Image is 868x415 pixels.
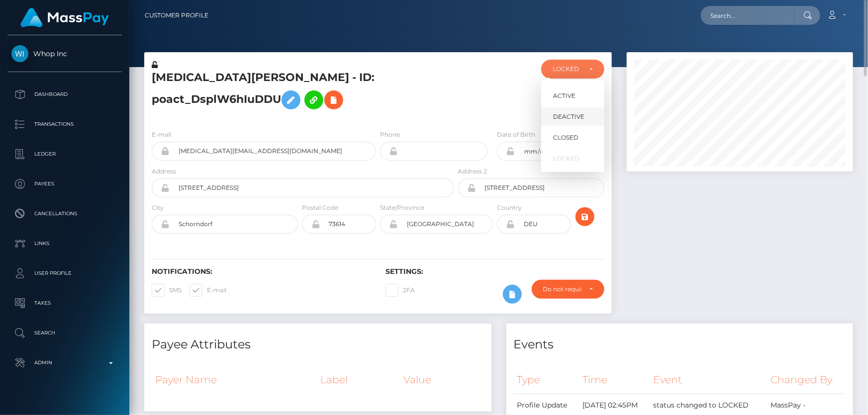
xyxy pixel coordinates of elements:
a: Links [7,231,122,256]
label: Country [497,203,522,212]
a: Transactions [7,112,122,137]
a: Search [7,321,122,345]
button: LOCKED [541,60,604,79]
th: Type [514,366,579,394]
p: Admin [11,355,118,370]
a: Customer Profile [145,5,208,26]
h4: Events [514,336,846,353]
img: Whop Inc [11,45,28,62]
label: E-mail [190,284,226,297]
img: MassPay Logo [20,8,109,27]
a: Taxes [7,291,122,316]
h4: Payee Attributes [152,336,484,353]
a: Admin [7,350,122,375]
th: Value [400,366,484,393]
p: Taxes [11,296,118,311]
p: Payees [11,176,118,191]
label: 2FA [386,284,415,297]
label: State/Province [380,203,424,212]
input: Search... [701,6,794,25]
div: Do not require [543,285,581,293]
label: Address [152,167,176,176]
p: Transactions [11,117,118,132]
button: Do not require [532,280,604,299]
label: E-mail [152,130,171,139]
p: Links [11,236,118,251]
label: City [152,203,164,212]
p: Dashboard [11,87,118,102]
div: LOCKED [553,65,581,73]
span: DEACTIVE [553,112,584,121]
th: Event [650,366,767,394]
p: Search [11,326,118,340]
a: Payees [7,171,122,196]
h6: Settings: [386,267,604,276]
label: Phone [380,130,400,139]
a: Cancellations [7,201,122,226]
span: ACTIVE [553,91,576,100]
th: Time [579,366,650,394]
span: Whop Inc [7,49,122,58]
p: Cancellations [11,206,118,221]
label: Date of Birth [497,130,535,139]
a: User Profile [7,261,122,286]
label: Postal Code [302,203,338,212]
label: Address 2 [458,167,487,176]
th: Label [317,366,400,393]
a: Dashboard [7,82,122,107]
th: Changed By [767,366,846,394]
span: CLOSED [553,133,579,142]
label: SMS [152,284,182,297]
th: Payer Name [152,366,317,393]
p: Ledger [11,147,118,162]
a: Ledger [7,142,122,166]
h6: Notifications: [152,267,371,276]
h5: [MEDICAL_DATA][PERSON_NAME] - ID: poact_DsplW6hIuDDU [152,70,449,114]
p: User Profile [11,266,118,281]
